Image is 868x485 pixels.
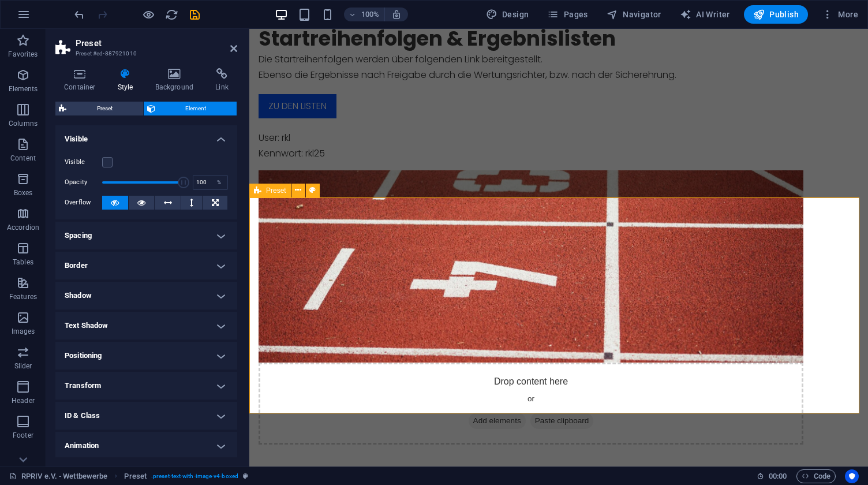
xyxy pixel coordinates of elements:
span: Add elements [219,384,276,400]
button: undo [72,8,86,21]
h4: Visible [55,125,237,146]
button: Usercentrics [845,469,859,483]
h4: ID & Class [55,402,237,430]
button: Code [796,469,836,483]
p: Header [12,396,35,405]
span: Paste clipboard [281,384,345,400]
button: reload [164,8,178,21]
div: Design (Ctrl+Alt+Y) [481,5,534,24]
p: Favorites [8,50,38,59]
h4: Link [207,68,237,92]
button: 100% [344,8,385,21]
button: Preset [55,102,143,115]
button: Click here to leave preview mode and continue editing [141,8,155,21]
label: Overflow [65,196,102,210]
p: Boxes [14,188,33,197]
span: Navigator [607,9,661,20]
span: Pages [547,9,588,20]
p: Elements [9,84,38,94]
p: Columns [9,119,38,128]
button: Design [481,5,534,24]
h2: Preset [76,38,237,48]
p: Content [10,154,36,163]
label: Visible [65,155,102,169]
h4: Text Shadow [55,312,237,339]
label: Opacity [65,179,102,185]
button: More [817,5,863,24]
h4: Border [55,252,237,279]
button: Publish [744,5,808,24]
p: Features [9,292,37,301]
h4: Positioning [55,342,237,370]
span: 00 00 [769,469,787,483]
h4: Spacing [55,222,237,249]
span: More [822,9,858,20]
h4: Style [109,68,147,92]
i: On resize automatically adjust zoom level to fit chosen device. [391,9,402,20]
p: Accordion [7,223,39,232]
i: Reload page [165,8,178,21]
p: Images [12,327,35,336]
p: Footer [13,431,33,440]
div: Drop content here [9,334,554,416]
h4: Background [147,68,207,92]
span: Preset [70,102,140,115]
span: Code [802,469,830,483]
button: Element [144,102,237,115]
span: Publish [753,9,799,20]
span: AI Writer [680,9,730,20]
nav: breadcrumb [124,469,248,483]
h6: 100% [361,8,380,21]
p: Tables [13,258,33,267]
span: Preset [266,187,286,194]
i: This element is a customizable preset [243,473,248,479]
div: % [211,176,227,189]
h6: Session time [757,469,787,483]
button: AI Writer [675,5,735,24]
button: Navigator [602,5,666,24]
span: : [777,472,779,480]
i: Save (Ctrl+S) [188,8,201,21]
button: save [188,8,201,21]
span: . preset-text-with-image-v4-boxed [151,469,238,483]
h4: Animation [55,432,237,460]
span: Design [486,9,529,20]
i: Undo: Define viewports on which this element should be visible. (Ctrl+Z) [73,8,86,21]
a: Click to cancel selection. Double-click to open Pages [9,469,107,483]
h4: Container [55,68,109,92]
span: Click to select. Double-click to edit [124,469,147,483]
button: Pages [542,5,592,24]
p: Slider [14,361,32,371]
h4: Transform [55,372,237,400]
h4: Shadow [55,282,237,309]
h3: Preset #ed-887921010 [76,48,214,59]
span: Element [159,102,234,115]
